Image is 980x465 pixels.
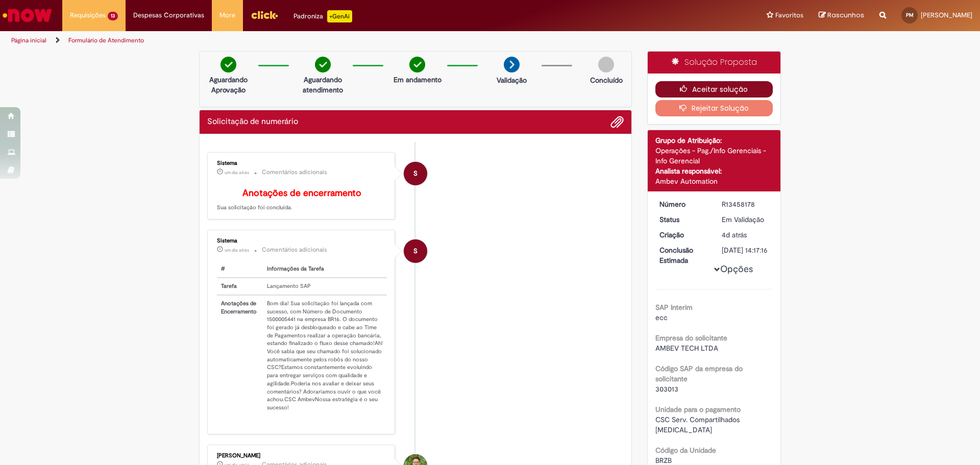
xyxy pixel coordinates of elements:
[219,10,235,20] span: More
[722,230,747,239] time: 28/08/2025 14:17:13
[655,384,678,394] span: 303013
[827,10,864,20] span: Rascunhos
[655,415,742,434] span: CSC Serv. Compartilhados [MEDICAL_DATA]
[497,75,527,85] p: Validação
[655,100,773,116] button: Rejeitar Solução
[409,57,425,72] img: check-circle-green.png
[655,446,716,455] b: Código da Unidade
[655,176,773,186] div: Ambev Automation
[819,11,864,20] a: Rascunhos
[70,10,106,20] span: Requisições
[655,333,727,342] b: Empresa do solicitante
[217,453,387,459] div: [PERSON_NAME]
[204,75,253,95] p: Aguardando Aprovação
[251,7,278,22] img: click_logo_yellow_360x200.png
[590,75,623,85] p: Concluído
[722,230,747,239] span: 4d atrás
[655,166,773,176] div: Analista responsável:
[655,303,693,312] b: SAP Interim
[775,10,803,20] span: Favoritos
[293,10,352,22] div: Padroniza
[413,239,418,263] span: S
[652,199,715,209] dt: Número
[722,199,769,209] div: R13458178
[652,245,715,265] dt: Conclusão Estimada
[263,295,387,416] td: Bom dia! Sua solicitação foi lançada com sucesso, com Número de Documento 1500005441 na empresa B...
[652,214,715,225] dt: Status
[217,261,263,278] th: #
[217,278,263,295] th: Tarefa
[722,245,769,255] div: [DATE] 14:17:16
[327,10,352,22] p: +GenAi
[108,12,118,20] span: 13
[220,57,236,72] img: check-circle-green.png
[217,188,387,212] p: Sua solicitação foi concluída.
[207,117,298,127] h2: Solicitação de numerário Histórico de tíquete
[298,75,348,95] p: Aguardando atendimento
[394,75,442,85] p: Em andamento
[217,238,387,244] div: Sistema
[217,295,263,416] th: Anotações de Encerramento
[652,230,715,240] dt: Criação
[404,162,427,185] div: System
[404,239,427,263] div: System
[263,261,387,278] th: Informações da Tarefa
[413,161,418,186] span: S
[11,36,46,44] a: Página inicial
[598,57,614,72] img: img-circle-grey.png
[217,160,387,166] div: Sistema
[133,10,204,20] span: Despesas Corporativas
[262,168,327,177] small: Comentários adicionais
[655,456,672,465] span: BRZB
[610,115,624,129] button: Adicionar anexos
[648,52,781,74] div: Solução Proposta
[225,247,249,253] time: 31/08/2025 09:32:59
[906,12,914,18] span: PM
[315,57,331,72] img: check-circle-green.png
[655,145,773,166] div: Operações - Pag./Info Gerenciais - Info Gerencial
[225,247,249,253] span: um dia atrás
[68,36,144,44] a: Formulário de Atendimento
[225,169,249,176] span: um dia atrás
[504,57,520,72] img: arrow-next.png
[1,5,54,26] img: ServiceNow
[655,344,718,353] span: AMBEV TECH LTDA
[655,405,741,414] b: Unidade para o pagamento
[8,31,646,50] ul: Trilhas de página
[722,230,769,240] div: 28/08/2025 14:17:13
[263,278,387,295] td: Lançamento SAP
[242,187,361,199] b: Anotações de encerramento
[655,81,773,97] button: Aceitar solução
[655,135,773,145] div: Grupo de Atribuição:
[655,313,668,322] span: ecc
[262,246,327,254] small: Comentários adicionais
[722,214,769,225] div: Em Validação
[655,364,743,383] b: Código SAP da empresa do solicitante
[921,11,972,19] span: [PERSON_NAME]
[225,169,249,176] time: 31/08/2025 09:33:01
